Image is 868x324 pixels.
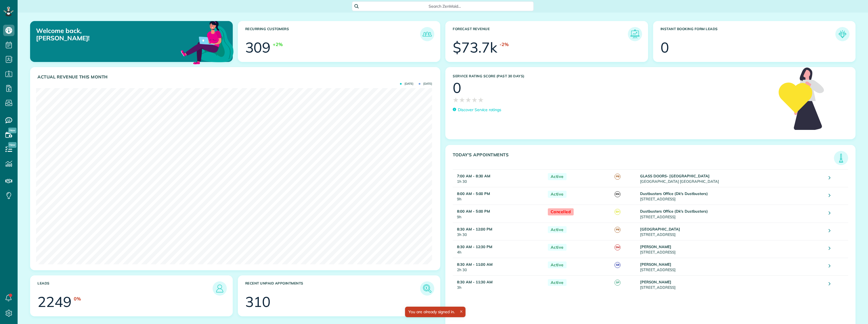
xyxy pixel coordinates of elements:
span: ★ [465,95,471,105]
strong: 8:30 AM - 11:00 AM [457,262,492,267]
div: +2% [273,41,283,48]
h3: Actual Revenue this month [37,74,434,80]
strong: 7:00 AM - 8:30 AM [457,174,490,178]
span: [DATE] [400,82,413,85]
span: ★ [453,95,459,105]
img: icon_recurring_customers-cf858462ba22bcd05b5a5880d41d6543d210077de5bb9ebc9590e49fd87d84ed.png [422,28,433,40]
span: SB [615,262,620,268]
strong: Dustbusters Office (Dk's Dustbusters) [640,209,708,213]
img: icon_leads-1bed01f49abd5b7fead27621c3d59655bb73ed531f8eeb49469d10e621d6b896.png [214,283,225,294]
h3: Service Rating score (past 30 days) [453,74,773,78]
span: ★ [471,95,478,105]
div: 2249 [37,295,72,309]
span: New [8,128,16,133]
h3: Instant Booking Form Leads [661,27,836,41]
img: icon_todays_appointments-901f7ab196bb0bea1936b74009e4eb5ffbc2d2711fa7634e0d609ed5ef32b18b.png [835,152,847,164]
td: [STREET_ADDRESS] [639,240,825,258]
div: You are already signed in. [405,307,466,317]
td: 1h 30 [453,170,545,187]
img: dashboard_welcome-42a62b7d889689a78055ac9021e634bf52bae3f8056760290aed330b23ab8690.png [180,14,235,70]
div: 0% [74,296,81,302]
strong: 8:30 AM - 11:30 AM [457,280,492,284]
td: 9h [453,187,545,205]
td: 3h [453,275,545,293]
div: $73.7k [453,40,497,55]
span: SP [615,280,620,286]
strong: [GEOGRAPHIC_DATA] [640,227,680,231]
strong: 8:30 AM - 12:00 PM [457,227,492,231]
p: Welcome back, [PERSON_NAME]! [36,27,169,42]
img: icon_form_leads-04211a6a04a5b2264e4ee56bc0799ec3eb69b7e499cbb523a139df1d13a81ae0.png [837,28,848,40]
h3: Recurring Customers [245,27,420,41]
img: icon_unpaid_appointments-47b8ce3997adf2238b356f14209ab4cced10bd1f174958f3ca8f1d0dd7fffeee.png [422,283,433,294]
div: 310 [245,295,271,309]
strong: [PERSON_NAME] [640,262,671,267]
strong: 8:00 AM - 5:00 PM [457,191,490,196]
td: [GEOGRAPHIC_DATA] [GEOGRAPHIC_DATA] [639,170,825,187]
div: 0 [661,40,669,55]
span: SM [615,244,620,250]
td: [STREET_ADDRESS] [639,187,825,205]
span: KN [615,191,620,197]
span: New [8,142,16,148]
span: PB [615,174,620,180]
span: Active [548,279,567,286]
td: 3h 30 [453,223,545,240]
span: ★ [459,95,465,105]
strong: Dustbusters Office (Dk's Dustbusters) [640,191,708,196]
td: [STREET_ADDRESS] [639,223,825,240]
div: -2% [500,41,509,48]
td: [STREET_ADDRESS] [639,258,825,275]
a: Discover Service ratings [453,107,501,113]
h3: Forecast Revenue [453,27,628,41]
span: SH [615,209,620,215]
td: 4h [453,240,545,258]
span: Active [548,261,567,269]
strong: GLASS DOORS- [GEOGRAPHIC_DATA] [640,174,710,178]
span: ★ [478,95,484,105]
span: Active [548,191,567,198]
td: 9h [453,205,545,223]
span: Active [548,173,567,180]
strong: 8:30 AM - 12:30 PM [457,244,492,249]
td: [STREET_ADDRESS] [639,205,825,223]
img: icon_forecast_revenue-8c13a41c7ed35a8dcfafea3cbb826a0462acb37728057bba2d056411b612bbbe.png [629,28,641,40]
strong: [PERSON_NAME] [640,244,671,249]
div: 0 [453,81,461,95]
h3: Today's Appointments [453,152,834,165]
div: 309 [245,40,271,55]
span: Active [548,244,567,251]
h3: Leads [37,281,213,296]
span: PB [615,227,620,233]
span: [DATE] [419,82,432,85]
td: [STREET_ADDRESS] [639,275,825,293]
span: Cancelled [548,208,574,215]
strong: 8:00 AM - 5:00 PM [457,209,490,213]
span: Active [548,226,567,233]
p: Discover Service ratings [458,107,501,113]
td: 2h 30 [453,258,545,275]
strong: [PERSON_NAME] [640,280,671,284]
h3: Recent unpaid appointments [245,281,420,296]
